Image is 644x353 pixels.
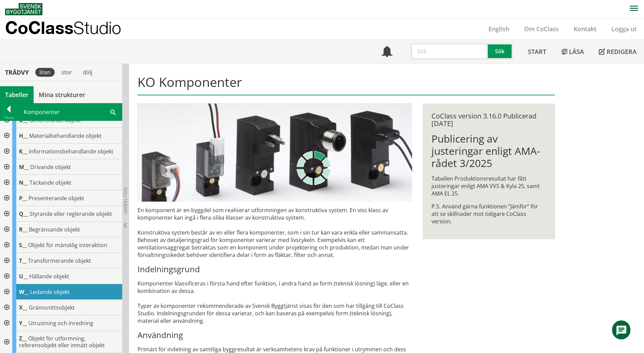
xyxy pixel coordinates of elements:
p: CoClass [5,24,121,32]
span: X__ [19,304,27,311]
button: Sök [488,43,513,59]
a: Redigera [591,40,644,63]
span: Start [528,48,546,56]
p: P.S. Använd gärna funktionen ”Jämför” för att se skillnader mot tidigare CoClass version. [431,203,546,225]
span: Objekt för utformning, referensobjekt eller inmätt objekt [19,335,105,349]
span: Redigera [607,48,637,56]
h3: Indelningsgrund [137,264,412,274]
div: Komponenter [18,104,122,120]
img: Svensk Byggtjänst [5,3,42,15]
span: Hållande objekt [29,273,69,280]
span: Täckande objekt [30,179,71,186]
span: P__ [19,194,27,202]
h1: KO Komponenter [137,74,555,95]
p: Tabellen Produktionsresultat har fått justeringar enligt AMA VVS & Kyla 25, samt AMA EL 25. [431,175,546,197]
h3: Användning [137,330,412,340]
span: R__ [19,226,27,233]
span: N__ [19,179,28,186]
div: Trädvy [1,69,33,76]
span: Begränsande objekt [29,226,80,233]
span: M__ [19,163,29,171]
span: Läsa [569,48,584,56]
img: pilotventiler.jpg [137,104,412,202]
div: dölj [79,68,96,77]
span: Z__ [19,335,27,342]
span: S__ [19,241,27,249]
span: T__ [19,257,27,264]
a: English [481,25,517,33]
span: Styrande eller reglerande objekt [30,210,112,218]
a: Läsa [554,40,591,63]
span: Ledande objekt [30,288,70,296]
div: Tillbaka [0,115,17,120]
a: Start [520,40,554,63]
h1: Publicering av justeringar enligt AMA-rådet 3/2025 [431,133,546,169]
span: Y__ [19,319,27,327]
a: Kontakt [566,25,604,33]
span: Drivande objekt [30,163,71,171]
span: Objekt för mänsklig interaktion [28,241,107,249]
span: Materialbehandlande objekt [29,132,102,140]
span: Gränssnittsobjekt [29,304,75,311]
div: CoClass version 3.16.0 Publicerad [DATE] [431,112,546,127]
span: W__ [19,288,29,296]
span: H__ [19,132,28,140]
a: Logga ut [604,25,644,33]
span: Informationsbehandlande objekt [29,148,113,155]
input: Sök [411,43,488,59]
a: Om CoClass [517,25,566,33]
span: Dölj trädvy [123,187,128,214]
span: Transformerande objekt [28,257,91,264]
a: CoClassStudio [5,18,136,39]
span: K__ [19,148,27,155]
span: Q__ [19,210,28,218]
span: Studio [73,18,121,38]
span: U__ [19,273,28,280]
span: Utrustning och inredning [29,319,93,327]
span: Notifikationer [382,47,392,58]
img: Laddar [297,151,331,185]
div: stor [57,68,76,77]
span: Sök i tabellen [110,108,116,115]
div: liten [35,68,55,77]
span: Presenterande objekt [29,194,84,202]
a: Mina strukturer [34,86,90,103]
